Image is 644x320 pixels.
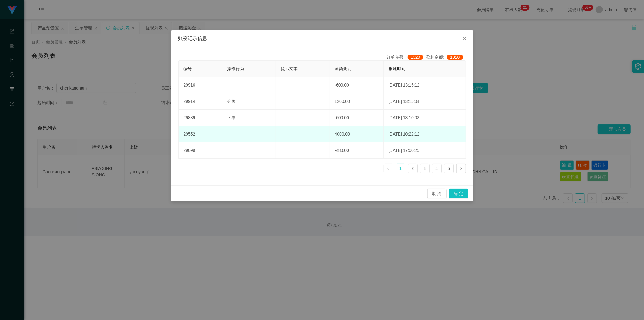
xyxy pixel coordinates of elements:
td: 下单 [222,110,276,126]
span: 金额变动 [335,66,352,71]
li: 1 [396,164,405,173]
a: 2 [408,164,417,173]
li: 3 [420,164,430,173]
td: [DATE] 13:15:04 [384,93,466,110]
td: -480.00 [330,142,384,159]
td: 29916 [179,77,222,93]
td: [DATE] 13:10:03 [384,110,466,126]
li: 5 [444,164,454,173]
button: Close [456,30,473,47]
a: 3 [420,164,429,173]
td: [DATE] 17:00:25 [384,142,466,159]
li: 2 [408,164,418,173]
span: 1320 [408,55,423,60]
td: 4000.00 [330,126,384,142]
span: 提示文本 [281,66,298,71]
td: -600.00 [330,110,384,126]
a: 5 [444,164,453,173]
div: 订单金额: [386,54,426,60]
span: 1320 [447,55,463,60]
a: 4 [432,164,441,173]
li: 4 [432,164,442,173]
div: 盈利金额: [426,54,466,60]
td: [DATE] 10:22:12 [384,126,466,142]
td: 29889 [179,110,222,126]
button: 取 消 [427,189,447,198]
i: 图标: left [387,167,390,171]
a: 1 [396,164,405,173]
td: 1200.00 [330,93,384,110]
td: 分售 [222,93,276,110]
li: 下一页 [456,164,466,173]
span: 编号 [184,66,192,71]
td: 29552 [179,126,222,142]
button: 确 定 [449,189,468,198]
li: 上一页 [384,164,393,173]
div: 账变记录信息 [178,35,466,42]
i: 图标: right [459,167,463,171]
span: 创建时间 [389,66,405,71]
i: 图标: close [462,36,467,41]
td: 29914 [179,93,222,110]
td: -600.00 [330,77,384,93]
td: [DATE] 13:15:12 [384,77,466,93]
td: 29099 [179,142,222,159]
span: 操作行为 [227,66,244,71]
